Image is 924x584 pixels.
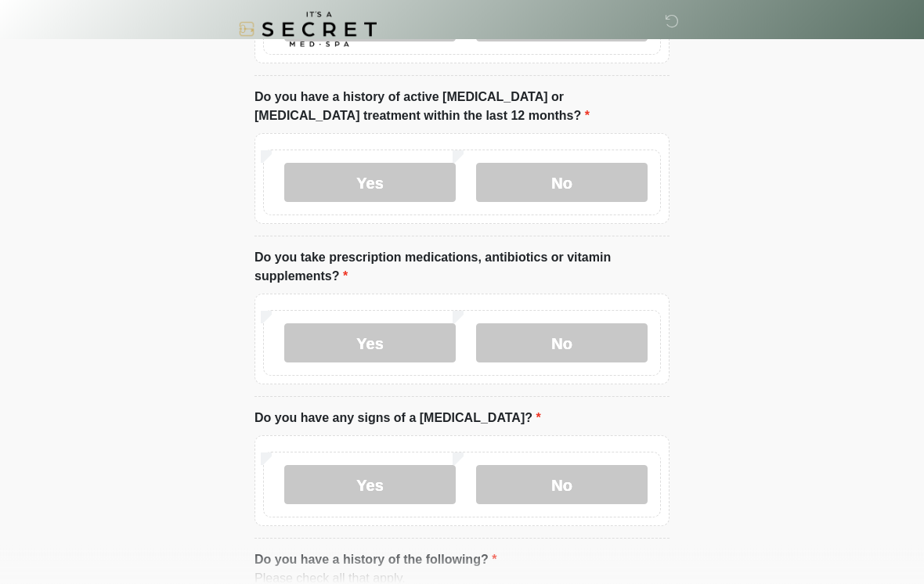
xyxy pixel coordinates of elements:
label: No [476,324,648,363]
label: Do you have any signs of a [MEDICAL_DATA]? [254,409,541,428]
label: Yes [284,164,456,203]
label: Yes [284,324,456,363]
label: Do you have a history of the following? [254,551,496,570]
img: It's A Secret Med Spa Logo [239,12,377,47]
label: No [476,164,648,203]
label: No [476,466,648,505]
label: Do you have a history of active [MEDICAL_DATA] or [MEDICAL_DATA] treatment within the last 12 mon... [254,88,670,126]
label: Do you take prescription medications, antibiotics or vitamin supplements? [254,249,670,287]
label: Yes [284,466,456,505]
